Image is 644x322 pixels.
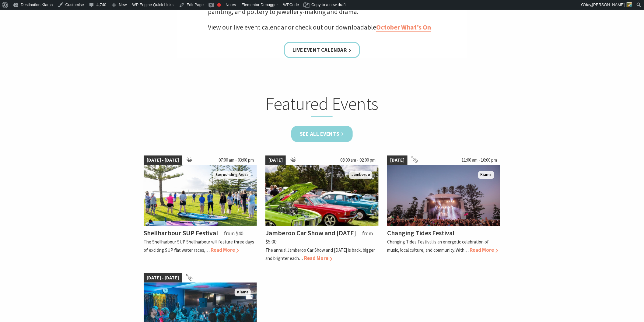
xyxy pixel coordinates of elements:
[337,156,379,165] span: 08:00 am - 02:00 pm
[284,42,360,58] a: Live Event Calendar
[265,247,375,261] p: The annual Jamberoo Car Show and [DATE] is back, bigger and brighter each…
[459,156,500,165] span: 11:00 am - 10:00 pm
[213,171,251,179] span: Surrounding Areas
[235,289,251,296] span: Kiama
[387,239,489,253] p: Changing Tides Festival is an energetic celebration of music, local culture, and community. With…
[144,229,218,237] h4: Shellharbour SUP Festival
[265,165,379,226] img: Jamberoo Car Show
[387,156,500,263] a: [DATE] 11:00 am - 10:00 pm Changing Tides Main Stage Kiama Changing Tides Festival Changing Tides...
[387,165,500,226] img: Changing Tides Main Stage
[144,156,257,263] a: [DATE] - [DATE] 07:00 am - 03:00 pm Jodie Edwards Welcome to Country Surrounding Areas Shellharbo...
[265,230,373,245] span: ⁠— from $5.00
[265,156,379,263] a: [DATE] 08:00 am - 02:00 pm Jamberoo Car Show Jamberoo Jamberoo Car Show and [DATE] ⁠— from $5.00 ...
[265,229,356,237] h4: Jamberoo Car Show and [DATE]
[144,273,182,283] span: [DATE] - [DATE]
[144,165,257,226] img: Jodie Edwards Welcome to Country
[470,247,498,254] span: Read More
[265,156,286,165] span: [DATE]
[349,171,373,179] span: Jamberoo
[219,230,243,237] span: ⁠— from $40
[592,2,625,7] span: [PERSON_NAME]
[478,171,494,179] span: Kiama
[203,93,441,117] h2: Featured Events
[376,23,431,32] a: October What’s On
[217,3,221,7] div: Focus keyphrase not set
[387,156,408,165] span: [DATE]
[291,126,353,142] a: See all Events
[144,156,182,165] span: [DATE] - [DATE]
[215,156,257,165] span: 07:00 am - 03:00 pm
[387,229,454,237] h4: Changing Tides Festival
[211,247,239,254] span: Read More
[304,255,332,262] span: Read More
[144,239,254,253] p: The Shellharbour SUP Shellharbour will feature three days of exciting SUP flat water races,…
[208,22,436,33] p: View our live event calendar or check out our downloadable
